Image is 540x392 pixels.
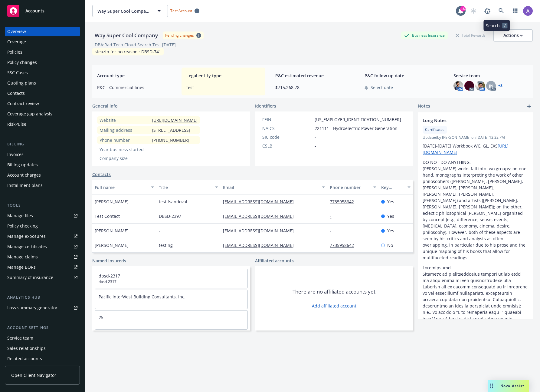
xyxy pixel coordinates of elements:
span: - [152,155,153,161]
div: Year business started [100,146,149,153]
a: RiskPulse [5,119,80,129]
div: Total Rewards [453,32,489,39]
span: Yes [387,213,394,219]
div: Overview [7,27,26,36]
div: Manage claims [7,252,38,262]
a: Start snowing [467,5,479,17]
a: Quoting plans [5,78,80,88]
span: [PERSON_NAME] [95,242,129,248]
a: Search [495,5,507,17]
div: Installment plans [7,181,43,190]
span: Identifiers [255,103,276,109]
div: NAICS [262,125,312,131]
div: Pending changes [165,33,194,38]
span: - [152,146,153,153]
span: Notes [418,103,430,110]
p: DO NOT DO ANYTHING. [PERSON_NAME] works fall into two groups: on one hand, monographs interpretin... [423,159,528,261]
a: Policy checking [5,221,80,231]
div: Summary of insurance [7,273,53,282]
span: P&C - Commercial lines [97,84,172,91]
a: Invoices [5,150,80,159]
a: [EMAIL_ADDRESS][DOMAIN_NAME] [223,228,299,234]
div: Actions [503,30,523,41]
div: Sales relationships [7,344,46,353]
span: P&C follow up date [365,72,439,79]
span: Yes [387,198,394,205]
div: Company size [100,155,149,161]
span: $715,268.78 [275,84,350,91]
a: add [525,103,533,110]
a: Contacts [92,171,111,178]
a: Pacific InterWest Building Consultants, Inc. [99,294,185,300]
a: Summary of insurance [5,273,80,282]
div: Mailing address [100,127,149,133]
span: Test Account [170,8,192,13]
span: - [159,228,160,234]
div: Manage files [7,211,33,221]
div: RiskPulse [7,119,26,129]
span: JN [489,83,493,89]
a: [EMAIL_ADDRESS][DOMAIN_NAME] [223,242,299,248]
div: Way Super Cool Company [92,32,160,39]
a: Report a Bug [481,5,493,17]
span: [STREET_ADDRESS] [152,127,190,133]
a: Affiliated accounts [255,257,294,264]
a: Sales relationships [5,344,80,353]
img: photo [464,81,474,91]
span: P&C estimated revenue [275,72,350,79]
a: 7735958642 [330,242,359,248]
span: [US_EMPLOYER_IDENTIFICATION_NUMBER] [315,116,401,123]
span: No [387,242,393,248]
span: Pending changes [163,32,204,39]
div: Policy checking [7,221,38,231]
div: Quoting plans [7,78,36,88]
span: 221111 - Hydroelectric Power Generation [315,125,398,131]
div: Billing [5,141,80,147]
span: test fsandoval [159,198,187,205]
span: dbsd-2317 [99,279,244,284]
button: Way Super Cool Company [92,5,168,17]
span: [PERSON_NAME] [95,228,129,234]
span: Account type [97,72,172,79]
div: Manage BORs [7,262,36,272]
a: 7735958642 [330,199,359,204]
img: photo [453,81,463,91]
a: Contacts [5,88,80,98]
span: General info [92,103,118,109]
a: Manage exposures [5,231,80,241]
a: [EMAIL_ADDRESS][DOMAIN_NAME] [223,213,299,219]
span: Service team [453,72,528,79]
button: Phone number [327,180,379,194]
div: Service team [7,333,33,343]
button: Full name [92,180,156,194]
a: [URL][DOMAIN_NAME] [152,117,198,123]
div: Contract review [7,99,39,108]
div: Account settings [5,325,80,331]
span: Select date [371,84,393,91]
span: There are no affiliated accounts yet [293,288,375,295]
div: Invoices [7,150,24,159]
div: FEIN [262,116,312,123]
div: Policies [7,47,22,57]
a: +8 [498,84,502,88]
a: - [330,228,336,234]
a: Overview [5,27,80,36]
div: Related accounts [7,354,42,364]
div: Loss summary generator [7,303,57,313]
div: steazin for no reason : DBSD-741 [92,48,164,55]
a: Loss summary generator [5,303,80,313]
a: Policies [5,47,80,57]
span: Test Account [168,8,202,14]
a: Add affiliated account [312,303,356,309]
span: Nova Assist [500,383,524,388]
span: Updated by [PERSON_NAME] on [DATE] 12:22 PM [423,135,528,140]
img: photo [523,6,533,16]
a: Accounts [5,2,80,19]
span: Open Client Navigator [11,372,56,378]
button: Actions [493,29,533,42]
a: SSC Cases [5,68,80,78]
div: Tools [5,202,80,208]
div: Title [159,184,211,191]
span: testing [159,242,173,248]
